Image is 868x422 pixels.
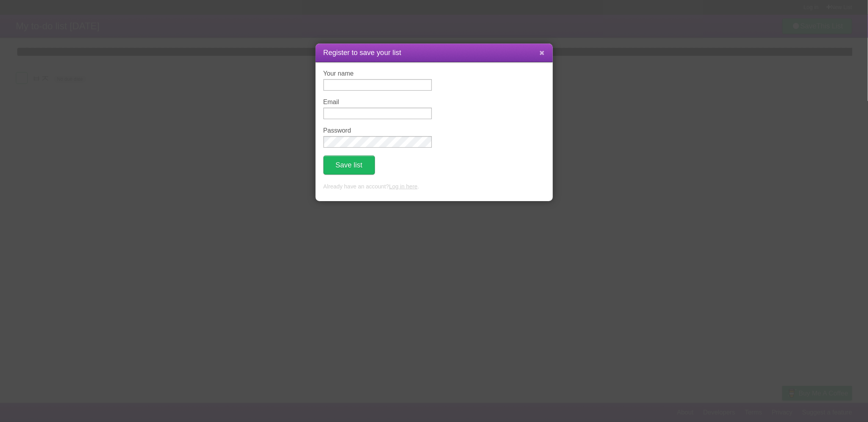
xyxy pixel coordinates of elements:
[323,156,375,175] button: Save list
[323,48,545,58] h1: Register to save your list
[323,70,432,77] label: Your name
[323,182,545,191] p: Already have an account? .
[323,127,432,134] label: Password
[389,183,418,190] a: Log in here
[323,99,432,106] label: Email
